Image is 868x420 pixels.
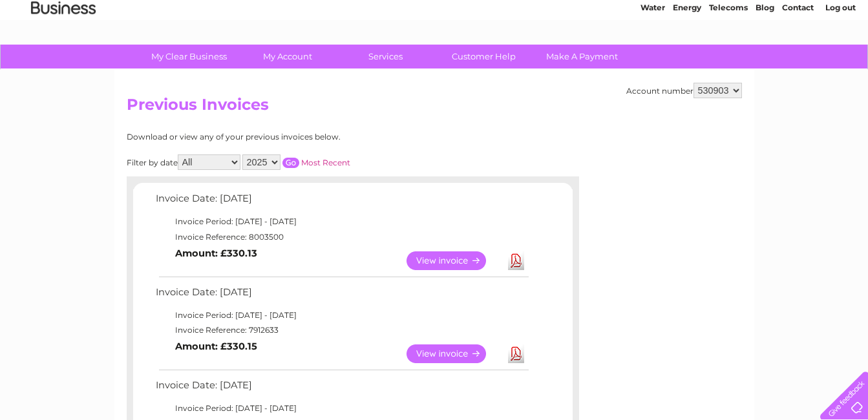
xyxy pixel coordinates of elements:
a: My Account [234,45,341,68]
td: Invoice Date: [DATE] [153,190,531,214]
a: Contact [782,55,814,65]
td: Invoice Date: [DATE] [153,377,531,401]
td: Invoice Period: [DATE] - [DATE] [153,308,531,323]
td: Invoice Period: [DATE] - [DATE] [153,401,531,416]
a: Energy [673,55,701,65]
a: Download [508,344,524,363]
a: Water [640,55,665,65]
a: View [407,251,502,270]
div: Account number [626,83,742,98]
a: Customer Help [430,45,537,68]
a: Services [332,45,439,68]
img: logo.png [30,34,96,73]
div: Filter by date [127,154,466,170]
td: Invoice Date: [DATE] [153,284,531,308]
div: Clear Business is a trading name of Verastar Limited (registered in [GEOGRAPHIC_DATA] No. 3667643... [129,7,740,63]
a: My Clear Business [136,45,242,68]
a: View [407,344,502,363]
td: Invoice Reference: 8003500 [153,229,531,245]
h2: Previous Invoices [127,96,742,120]
div: Download or view any of your previous invoices below. [127,132,466,142]
a: Most Recent [301,158,350,167]
td: Invoice Period: [DATE] - [DATE] [153,214,531,229]
a: 0333 014 3131 [624,6,714,23]
a: Blog [756,55,774,65]
a: Telecoms [709,55,748,65]
b: Amount: £330.15 [175,341,257,352]
td: Invoice Reference: 7912633 [153,322,531,338]
a: Make A Payment [529,45,635,68]
a: Download [508,251,524,270]
a: Log out [825,55,856,65]
b: Amount: £330.13 [175,247,257,259]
